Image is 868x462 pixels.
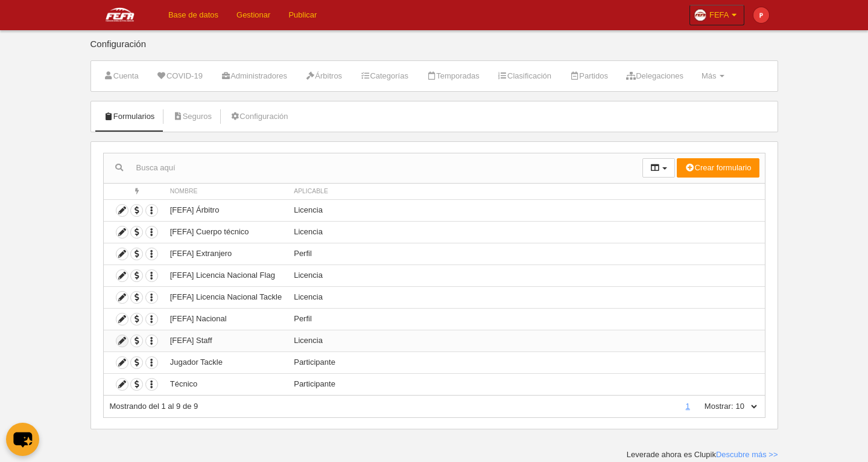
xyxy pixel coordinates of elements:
[164,330,288,351] td: [FEFA] Staff
[164,373,288,395] td: Técnico
[677,158,759,178] button: Crear formulario
[288,330,764,351] td: Licencia
[164,286,288,308] td: [FEFA] Licencia Nacional Tackle
[694,9,706,21] img: Oazxt6wLFNvE.30x30.jpg
[627,449,778,460] div: Leverade ahora es Clupik
[164,265,288,286] td: [FEFA] Licencia Nacional Flag
[695,67,731,85] a: Más
[6,423,39,456] button: chat-button
[689,5,744,25] a: FEFA
[164,221,288,243] td: [FEFA] Cuerpo técnico
[288,351,764,373] td: Participante
[709,9,729,21] span: FEFA
[288,199,764,221] td: Licencia
[288,373,764,395] td: Participante
[97,107,162,126] a: Formularios
[288,221,764,243] td: Licencia
[299,67,349,85] a: Árbitros
[683,402,692,411] a: 1
[150,67,209,85] a: COVID-19
[164,199,288,221] td: [FEFA] Árbitro
[164,308,288,330] td: [FEFA] Nacional
[288,243,764,265] td: Perfil
[90,39,778,60] div: Configuración
[753,7,769,23] img: c2l6ZT0zMHgzMCZmcz05JnRleHQ9UCZiZz1lNTM5MzU%3D.png
[90,7,150,22] img: FEFA
[170,188,198,194] span: Nombre
[692,401,733,412] label: Mostrar:
[563,67,615,85] a: Partidos
[164,243,288,265] td: [FEFA] Extranjero
[619,67,690,85] a: Delegaciones
[353,67,415,85] a: Categorías
[288,265,764,286] td: Licencia
[716,450,778,459] a: Descubre más >>
[104,159,642,177] input: Busca aquí
[223,107,294,126] a: Configuración
[164,351,288,373] td: Jugador Tackle
[214,67,294,85] a: Administradores
[702,71,717,80] span: Más
[288,308,764,330] td: Perfil
[420,67,486,85] a: Temporadas
[166,107,218,126] a: Seguros
[97,67,145,85] a: Cuenta
[294,188,328,194] span: Aplicable
[110,402,198,411] span: Mostrando del 1 al 9 de 9
[288,286,764,308] td: Licencia
[491,67,558,85] a: Clasificación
